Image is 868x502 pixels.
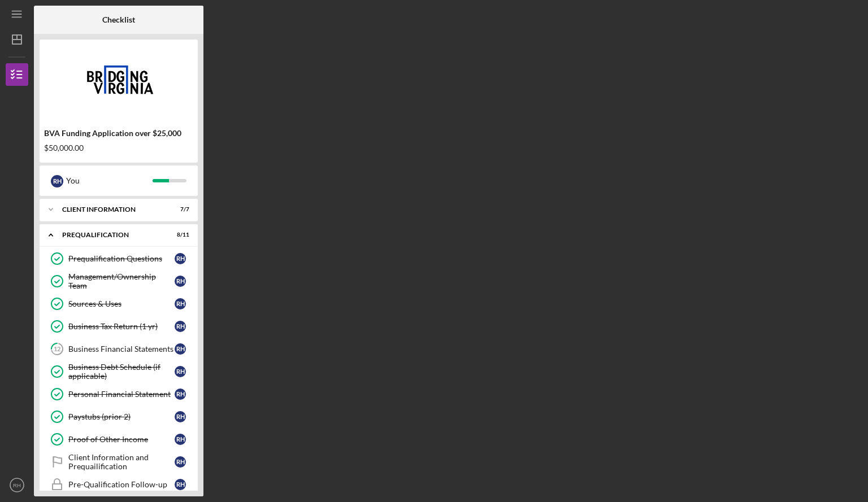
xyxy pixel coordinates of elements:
[45,315,192,338] a: Business Tax Return (1 yr)RH
[68,299,175,308] div: Sources & Uses
[45,360,192,383] a: Business Debt Schedule (if applicable)RH
[175,434,186,445] div: R H
[68,344,175,353] div: Business Financial Statements
[68,453,175,471] div: Client Information and Prequailification
[68,254,175,263] div: Prequalification Questions
[102,15,135,24] b: Checklist
[44,129,193,138] div: BVA Funding Application over $25,000
[169,232,189,238] div: 8 / 11
[175,479,186,490] div: R H
[54,346,60,353] tspan: 12
[6,474,28,496] button: RH
[68,390,175,399] div: Personal Financial Statement
[62,232,161,238] div: Prequalification
[175,456,186,468] div: R H
[175,253,186,264] div: R H
[175,276,186,287] div: R H
[40,45,198,113] img: Product logo
[68,435,175,444] div: Proof of Other Income
[175,343,186,355] div: R H
[62,206,161,213] div: Client Information
[175,388,186,400] div: R H
[68,412,175,421] div: Paystubs (prior 2)
[13,482,21,488] text: RH
[45,473,192,496] a: Pre-Qualification Follow-upRH
[45,383,192,405] a: Personal Financial StatementRH
[175,321,186,332] div: R H
[45,428,192,451] a: Proof of Other IncomeRH
[66,171,153,190] div: You
[175,411,186,422] div: R H
[51,175,63,187] div: R H
[45,270,192,293] a: Management/Ownership TeamRH
[68,272,175,290] div: Management/Ownership Team
[68,480,175,489] div: Pre-Qualification Follow-up
[45,405,192,428] a: Paystubs (prior 2)RH
[45,247,192,270] a: Prequalification QuestionsRH
[169,206,189,213] div: 7 / 7
[68,322,175,331] div: Business Tax Return (1 yr)
[68,363,175,381] div: Business Debt Schedule (if applicable)
[45,338,192,360] a: 12Business Financial StatementsRH
[175,366,186,377] div: R H
[44,143,193,152] div: $50,000.00
[45,451,192,473] a: Client Information and PrequailificationRH
[45,293,192,315] a: Sources & UsesRH
[175,298,186,309] div: R H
